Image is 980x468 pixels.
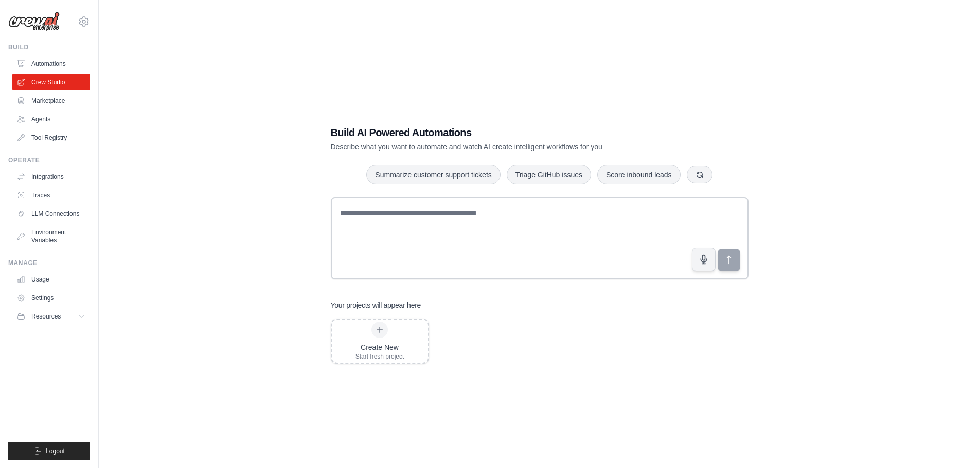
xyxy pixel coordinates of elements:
a: Settings [12,290,90,306]
div: Build [8,43,90,51]
button: Resources [12,308,90,325]
p: Describe what you want to automate and watch AI create intelligent workflows for you [331,142,676,152]
div: Manage [8,259,90,267]
img: Logo [8,12,60,31]
button: Score inbound leads [597,165,681,184]
a: Agents [12,111,90,127]
a: Tool Registry [12,129,90,146]
a: Integrations [12,169,90,185]
a: LLM Connections [12,205,90,222]
span: Logout [46,447,65,455]
a: Crew Studio [12,74,90,90]
button: Summarize customer support tickets [366,165,500,184]
a: Marketplace [12,92,90,109]
a: Automations [12,55,90,72]
div: Start fresh project [355,352,404,361]
span: Resources [31,312,61,321]
h1: Build AI Powered Automations [331,125,676,140]
button: Get new suggestions [687,166,712,183]
a: Usage [12,271,90,288]
div: Create New [355,342,404,352]
div: Operate [8,156,90,164]
a: Traces [12,187,90,203]
button: Triage GitHub issues [507,165,591,184]
button: Logout [8,442,90,460]
h3: Your projects will appear here [331,300,421,310]
button: Click to speak your automation idea [692,248,716,271]
a: Environment Variables [12,224,90,249]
